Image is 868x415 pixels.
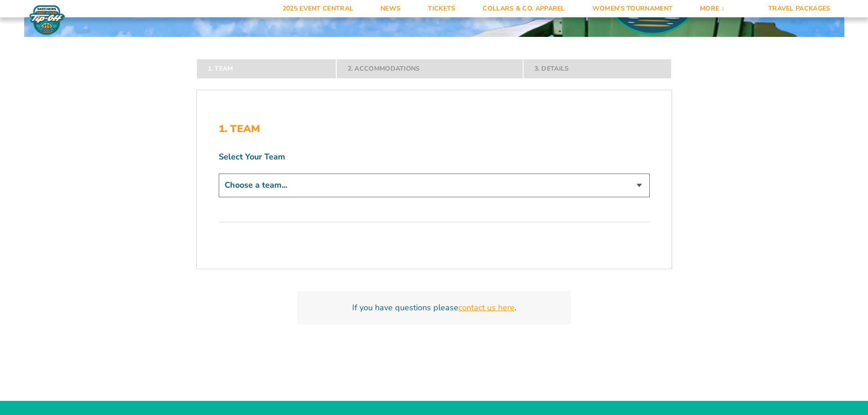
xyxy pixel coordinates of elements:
[514,302,516,313] span: .
[308,302,560,313] p: If you have questions please
[219,123,650,135] h2: 1. Team
[219,151,650,163] label: Select Your Team
[458,302,514,313] a: contact us here
[27,5,67,36] img: Fort Myers Tip-Off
